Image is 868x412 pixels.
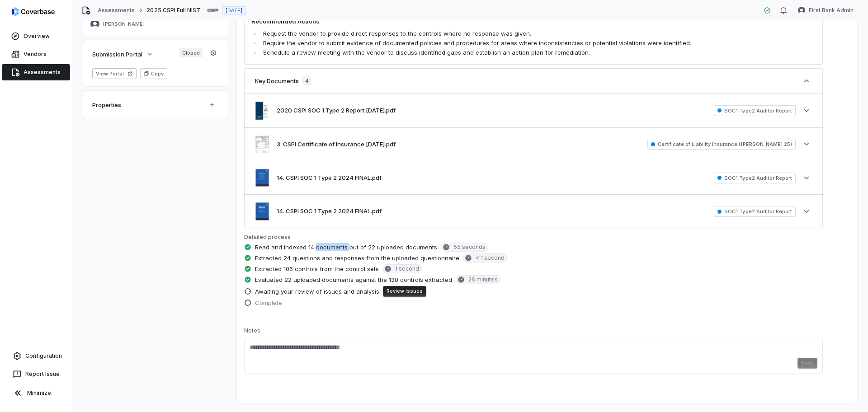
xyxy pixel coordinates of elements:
[255,202,269,220] img: 7e0788c4dc774566969efbd00531a2cf.jpg
[2,28,70,44] a: Overview
[468,276,498,283] span: 26 minutes
[261,38,703,48] li: Require the vendor to submit evidence of documented policies and procedures for areas where incon...
[92,68,137,79] button: View Portal
[453,243,486,251] span: 55 seconds
[395,265,419,272] span: 1 second
[4,384,68,402] button: Minimize
[261,29,703,38] li: Request the vendor to provide direct responses to the controls where no response was given.
[809,7,854,14] span: First Bank Admin
[4,348,68,364] a: Configuration
[255,299,282,307] span: Complete
[255,243,437,251] span: Read and indexed 14 documents out of 22 uploaded documents
[255,77,299,85] h3: Key Documents
[2,64,70,80] a: Assessments
[255,135,269,154] img: e5453ac5ed19451ca420d48f27c0422b.jpg
[714,173,796,183] span: SOC1 Type2 Auditor Report
[277,207,382,216] button: 14. CSPI SOC 1 Type 2 2024 FINAL.pdf
[103,21,145,28] span: [PERSON_NAME]
[255,265,379,273] span: Extracted 106 controls from the control sets
[277,140,396,149] button: 3. CSPI Certificate of Insurance [DATE].pdf
[793,4,859,17] button: First Bank Admin avatarFirst Bank Admin
[98,7,135,14] a: Assessments
[92,50,142,58] span: Submission Portal
[255,101,269,120] img: 852470d96db04290bea2f5eb081a792e.jpg
[226,7,242,14] span: [DATE]
[647,139,796,150] span: Certificate of Liability Insurance ([PERSON_NAME] 25)
[244,327,823,338] p: Notes
[2,46,70,62] a: Vendors
[277,173,382,183] button: 14. CSPI SOC 1 Type 2 2024 FINAL.pdf
[140,68,167,79] button: Copy
[714,206,796,217] span: SOC1 Type2 Auditor Report
[255,254,459,262] span: Extracted 24 questions and responses from the uploaded questionnaire
[383,286,426,297] button: Review issues
[277,106,396,115] button: 2020 CSPI SOC 1 Type 2 Report [DATE].pdf
[244,232,823,243] p: Detailed process
[90,19,99,28] img: David Potter avatar
[255,169,269,187] img: 69fcbd004ed04c35a71fcea99601711a.jpg
[255,276,452,284] span: Evaluated 22 uploaded documents against the 130 controls extracted
[179,48,203,57] span: Closed
[4,366,68,382] button: Report Issue
[255,287,379,295] span: Awaiting your review of issues and analysis
[714,105,796,116] span: SOC1 Type2 Auditor Report
[12,7,55,16] img: logo-D7KZi-bG.svg
[798,7,805,14] img: First Bank Admin avatar
[261,48,703,57] li: Schedule a review meeting with the vendor to discuss identified gaps and establish an action plan...
[476,254,505,262] span: < 1 second
[251,17,703,26] h4: Recommended Actions
[146,7,200,14] span: 2025 CSPI Full NIST
[90,45,156,64] button: Submission Portal
[302,76,311,85] span: 4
